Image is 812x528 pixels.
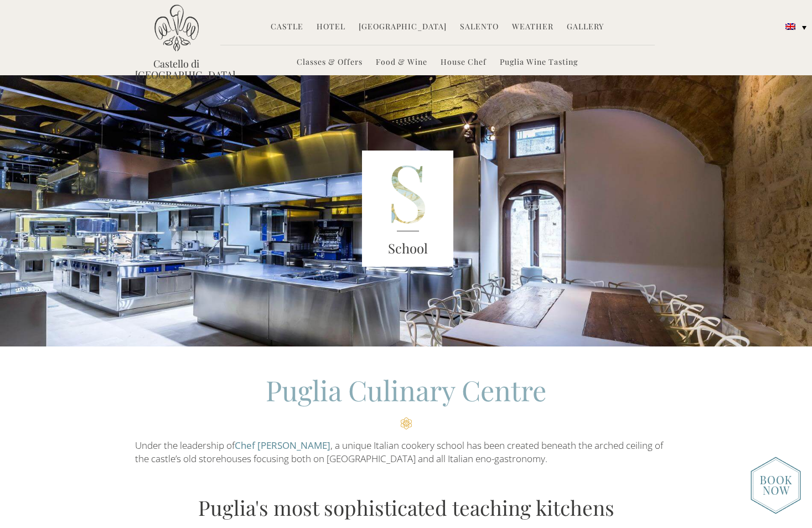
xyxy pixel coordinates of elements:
[441,56,487,69] a: House Chef
[362,151,454,267] img: S_Lett_green.png
[135,439,677,466] p: Under the leadership of , a unique Italian cookery school has been created beneath the arched cei...
[500,56,578,69] a: Puglia Wine Tasting
[376,56,427,69] a: Food & Wine
[317,21,345,34] a: Hotel
[154,4,199,51] img: Castello di Ugento
[359,21,447,34] a: [GEOGRAPHIC_DATA]
[751,457,801,514] img: new-booknow.png
[235,439,330,452] a: Chef [PERSON_NAME]
[135,58,218,80] a: Castello di [GEOGRAPHIC_DATA]
[512,21,554,34] a: Weather
[785,23,795,30] img: English
[362,239,454,258] h3: School
[567,21,604,34] a: Gallery
[135,371,677,429] h2: Puglia Culinary Centre
[297,56,363,69] a: Classes & Offers
[271,21,303,34] a: Castle
[460,21,499,34] a: Salento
